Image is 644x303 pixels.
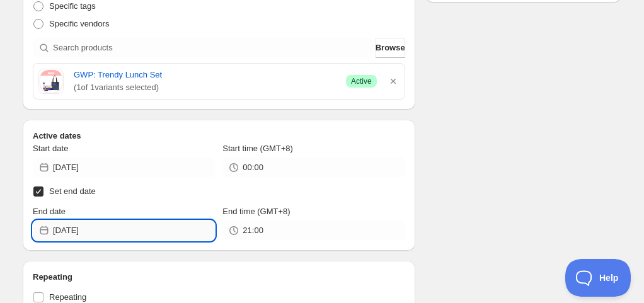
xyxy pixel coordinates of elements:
span: Specific vendors [49,19,109,28]
span: Repeating [49,292,86,302]
iframe: Toggle Customer Support [565,259,631,297]
span: Set end date [49,186,96,196]
span: Start date [33,144,68,153]
a: GWP: Trendy Lunch Set [74,69,336,81]
h2: Active dates [33,130,405,142]
span: Start time (GMT+8) [222,144,293,153]
button: Browse [376,38,405,58]
input: Search products [53,38,373,58]
span: Specific tags [49,1,96,11]
h2: Repeating [33,271,405,283]
span: End time (GMT+8) [222,207,290,216]
span: End date [33,207,66,216]
span: Browse [376,42,405,54]
span: ( 1 of 1 variants selected) [74,81,336,94]
span: Active [351,76,372,86]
